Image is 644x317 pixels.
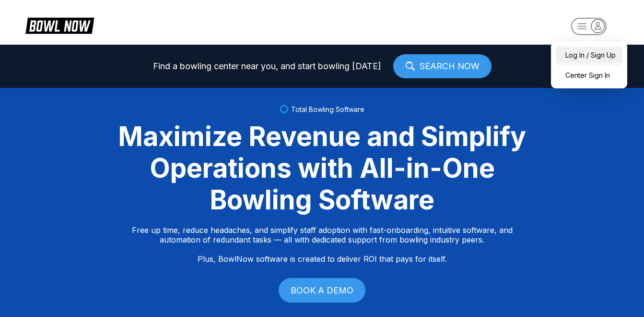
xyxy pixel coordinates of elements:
[279,278,365,303] a: BOOK A DEMO
[106,121,538,216] div: Maximize Revenue and Simplify Operations with All-in-One Bowling Software
[291,105,364,113] span: Total Bowling Software
[556,47,622,63] a: Log In / Sign Up
[393,54,492,78] a: SEARCH NOW
[556,67,622,84] a: Center Sign In
[132,225,513,264] p: Free up time, reduce headaches, and simplify staff adoption with fast-onboarding, intuitive softw...
[153,61,381,71] span: Find a bowling center near you, and start bowling [DATE]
